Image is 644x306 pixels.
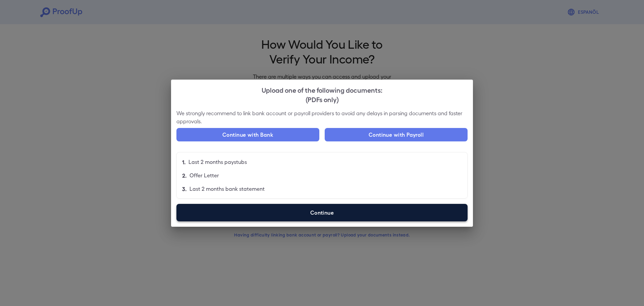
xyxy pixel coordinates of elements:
button: Continue with Bank [176,128,319,141]
p: 2. [182,171,187,179]
p: 3. [182,185,187,193]
p: We strongly recommend to link bank account or payroll providers to avoid any delays in parsing do... [176,109,468,125]
p: Last 2 months bank statement [190,185,265,193]
button: Continue with Payroll [325,128,468,141]
h2: Upload one of the following documents: [171,80,473,109]
p: Last 2 months paystubs [189,158,247,166]
div: (PDFs only) [176,94,468,104]
label: Continue [176,204,468,221]
p: 1. [182,158,186,166]
p: Offer Letter [190,171,219,179]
